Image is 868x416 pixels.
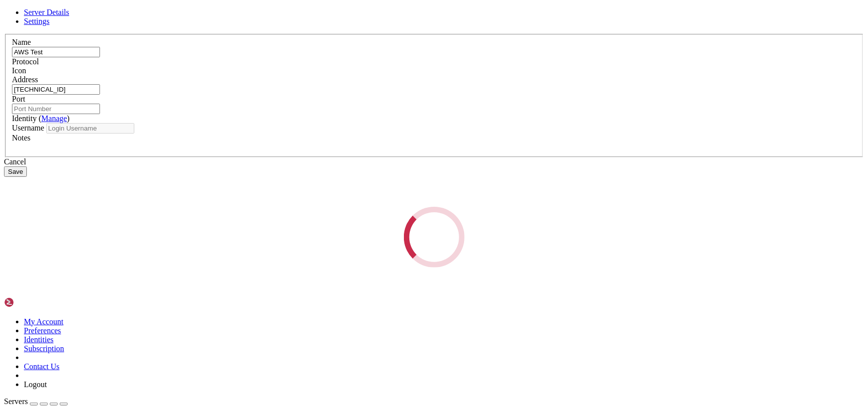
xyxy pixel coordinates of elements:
label: Protocol [12,57,39,66]
div: Cancel [4,157,864,166]
x-row: Connecting [TECHNICAL_ID]... [4,4,739,12]
img: Shellngn [4,297,61,307]
a: Subscription [24,344,64,353]
label: Name [12,38,31,46]
a: Servers [4,397,68,406]
span: ( ) [39,114,70,123]
a: Identities [24,335,54,344]
label: Port [12,95,25,103]
div: (0, 1) [4,12,8,21]
input: Login Username [46,123,134,134]
button: Save [4,166,27,177]
label: Identity [12,114,70,123]
a: Preferences [24,326,61,335]
label: Username [12,124,44,132]
label: Address [12,75,38,84]
a: Server Details [24,8,69,16]
span: Servers [4,397,28,406]
input: Port Number [12,104,100,114]
a: My Account [24,317,64,326]
a: Logout [24,380,47,389]
label: Notes [12,134,30,142]
input: Host Name or IP [12,84,100,95]
input: Server Name [12,47,100,57]
a: Settings [24,17,50,25]
a: Contact Us [24,362,60,371]
a: Manage [41,114,67,123]
label: Icon [12,66,26,75]
div: Loading... [394,197,474,277]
